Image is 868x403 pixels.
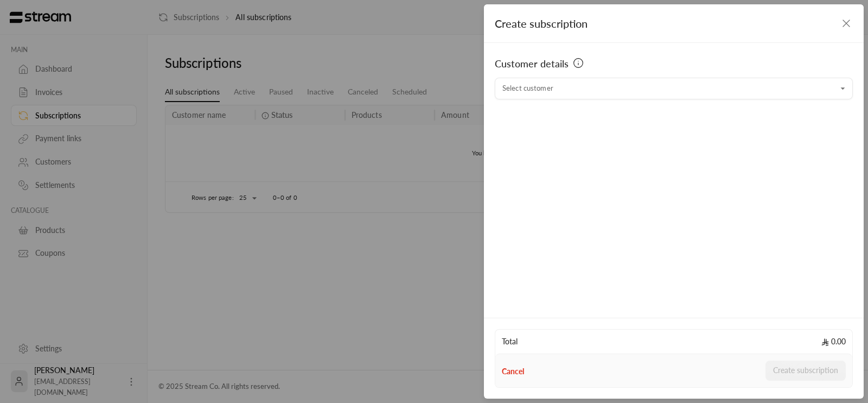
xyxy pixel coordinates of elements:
[495,17,588,30] span: Create subscription
[495,56,569,71] span: Customer details
[502,336,518,347] span: Total
[837,82,850,95] button: Open
[502,366,524,377] button: Cancel
[821,336,846,347] span: 0.00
